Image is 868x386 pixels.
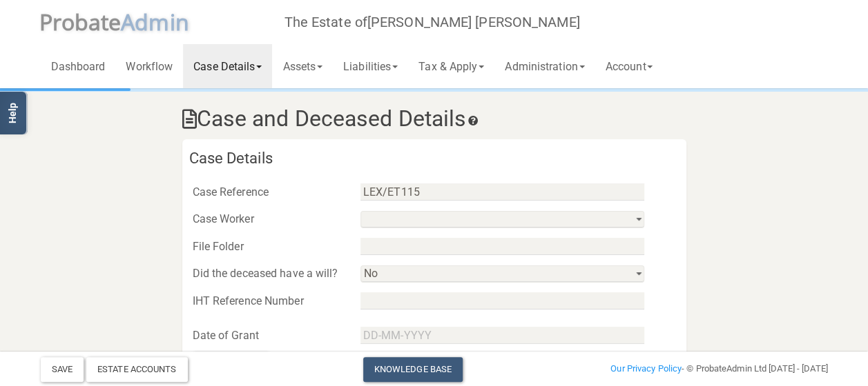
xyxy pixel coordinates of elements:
span: robate [52,7,122,37]
a: Liabilities [333,44,408,88]
a: Workflow [115,44,183,88]
a: Case Details [183,44,272,88]
a: Our Privacy Policy [610,363,682,374]
a: Tax & Apply [408,44,494,88]
div: - © ProbateAdmin Ltd [DATE] - [DATE] [569,360,838,377]
div: IHT Reference Number [182,291,350,312]
a: Dashboard [41,44,116,88]
div: File Folder [182,236,350,257]
button: Save [41,357,84,382]
a: Administration [494,44,595,88]
h4: Case Details [189,150,686,167]
a: Account [595,44,664,88]
a: Assets [272,44,333,88]
div: Case Reference [182,182,350,203]
h3: Case and Deceased Details [182,107,686,131]
span: P [39,7,122,37]
div: Case Worker [182,209,350,230]
div: Did the deceased have a will? [182,263,350,284]
a: Knowledge Base [363,357,463,382]
div: Date of Grant [182,325,350,346]
span: dmin [135,7,189,37]
div: Estate Accounts [86,357,188,382]
span: A [121,7,189,37]
input: DD-MM-YYYY [360,327,644,344]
